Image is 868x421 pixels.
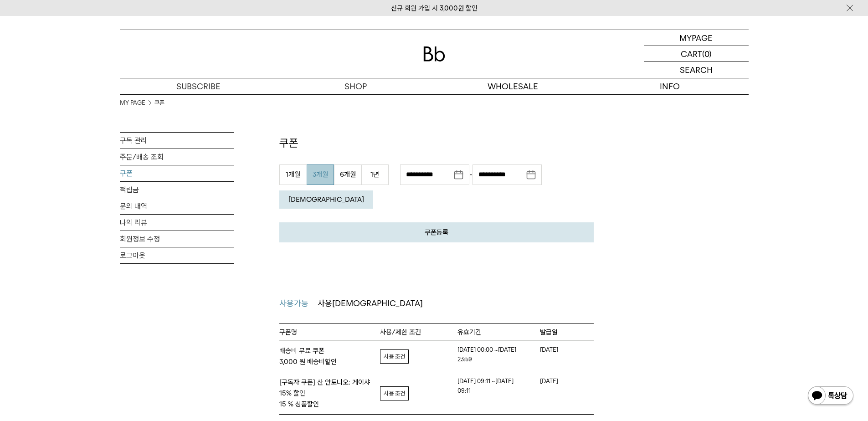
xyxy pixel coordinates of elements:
[391,4,478,12] a: 신규 회원 가입 시 3,000원 할인
[361,164,389,185] button: 1년
[120,149,234,165] a: 주문/배송 조회
[702,46,712,62] p: (0)
[680,62,713,78] p: SEARCH
[681,46,702,62] p: CART
[120,165,234,181] a: 쿠폰
[279,297,308,310] span: 사용가능
[279,297,318,310] a: 사용가능
[120,98,145,108] a: MY PAGE
[540,345,594,367] td: [DATE]
[644,30,749,46] a: MYPAGE
[807,385,854,407] img: 카카오톡 채널 1:1 채팅 버튼
[279,222,594,242] a: 쿠폰등록
[457,345,517,365] em: [DATE] 00:00 ~[DATE] 23:59
[540,377,594,410] td: [DATE]
[120,215,234,231] a: 나의 리뷰
[279,190,373,209] button: [DEMOGRAPHIC_DATA]
[400,164,542,185] div: -
[120,198,234,214] a: 문의 내역
[334,164,361,185] button: 6개월
[120,133,234,149] a: 구독 관리
[120,247,234,263] a: 로그아웃
[434,78,591,94] p: WHOLESALE
[154,98,164,108] a: 쿠폰
[457,377,517,396] em: [DATE] 09:11 ~[DATE] 09:11
[288,195,364,204] em: [DEMOGRAPHIC_DATA]
[380,324,457,340] th: 사용/제한 조건
[279,135,594,151] p: 쿠폰
[279,345,380,367] strong: 배송비 무료 쿠폰 3,000 원 배송비할인
[307,164,334,185] button: 3개월
[318,297,432,310] a: 사용[DEMOGRAPHIC_DATA]
[279,377,380,410] strong: [구독자 쿠폰] 산 안토니오: 게이샤 15% 할인 15 % 상품할인
[457,324,540,340] th: 유효기간
[279,324,380,340] th: 쿠폰명
[591,78,749,94] p: INFO
[120,182,234,198] a: 적립금
[679,30,713,46] p: MYPAGE
[279,164,307,185] button: 1개월
[277,78,434,94] a: SHOP
[425,228,448,236] em: 쿠폰등록
[318,298,423,308] span: 사용[DEMOGRAPHIC_DATA]
[120,231,234,247] a: 회원정보 수정
[423,46,445,62] img: 로고
[120,78,277,94] a: SUBSCRIBE
[644,46,749,62] a: CART (0)
[540,324,594,340] th: 발급일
